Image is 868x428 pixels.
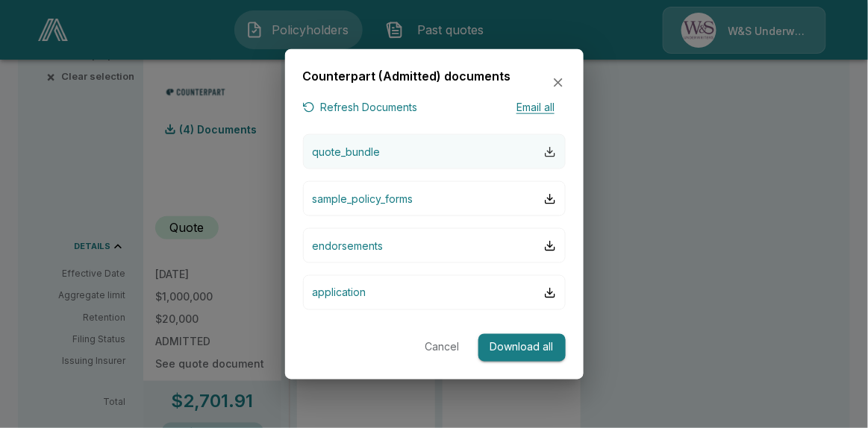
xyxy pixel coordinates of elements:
p: application [313,285,366,300]
button: Cancel [419,334,466,362]
button: application [303,275,566,310]
p: endorsements [313,238,384,254]
p: sample_policy_forms [313,191,413,207]
h6: Counterpart (Admitted) documents [303,67,511,86]
p: quote_bundle [313,144,381,160]
button: quote_bundle [303,134,566,169]
button: Download all [478,334,566,362]
button: endorsements [303,228,566,263]
button: Email all [506,98,566,116]
button: sample_policy_forms [303,181,566,216]
button: Refresh Documents [303,98,418,116]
